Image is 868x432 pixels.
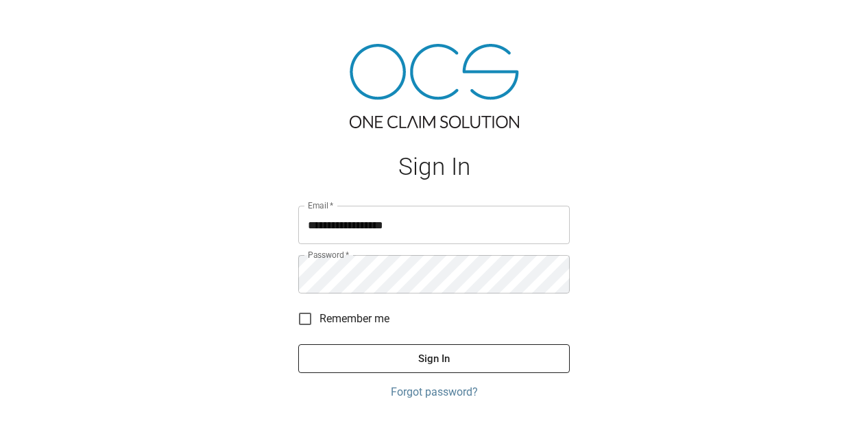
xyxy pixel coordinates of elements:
[308,200,334,211] label: Email
[298,153,570,181] h1: Sign In
[16,8,71,36] img: ocs-logo-white-transparent.png
[350,44,519,128] img: ocs-logo-tra.png
[298,344,570,373] button: Sign In
[320,311,389,327] span: Remember me
[308,249,349,261] label: Password
[298,384,570,400] a: Forgot password?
